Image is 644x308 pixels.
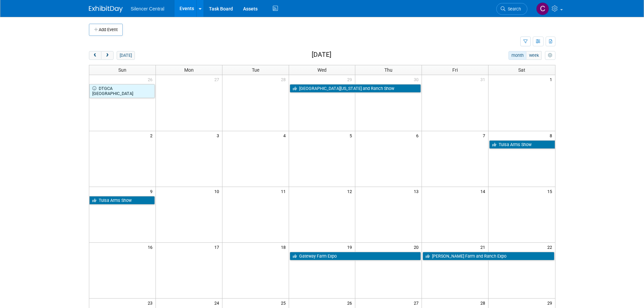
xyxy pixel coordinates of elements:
[290,84,421,93] a: [GEOGRAPHIC_DATA][US_STATE] and Ranch Show
[547,299,555,307] span: 29
[496,3,527,15] a: Search
[347,75,355,84] span: 29
[147,243,156,251] span: 16
[480,75,488,84] span: 31
[518,67,525,73] span: Sat
[482,131,488,140] span: 7
[317,67,327,73] span: Wed
[252,67,259,73] span: Tue
[413,299,422,307] span: 27
[312,51,331,58] h2: [DATE]
[547,187,555,195] span: 15
[89,51,101,60] button: prev
[216,131,222,140] span: 3
[480,299,488,307] span: 28
[415,131,422,140] span: 6
[480,187,488,195] span: 14
[214,299,222,307] span: 24
[280,187,289,195] span: 11
[89,84,155,98] a: DTGCA [GEOGRAPHIC_DATA]
[280,299,289,307] span: 25
[147,75,156,84] span: 26
[280,75,289,84] span: 28
[117,51,135,60] button: [DATE]
[149,187,156,195] span: 9
[347,299,355,307] span: 26
[214,75,222,84] span: 27
[536,2,549,15] img: Cade Cox
[184,67,194,73] span: Mon
[89,24,123,36] button: Add Event
[547,243,555,251] span: 22
[489,140,555,149] a: Tulsa Arms Show
[452,67,458,73] span: Fri
[545,51,555,60] button: myCustomButton
[89,6,123,13] img: ExhibitDay
[280,243,289,251] span: 18
[505,6,521,11] span: Search
[549,131,555,140] span: 8
[118,67,126,73] span: Sun
[290,252,421,261] a: Gateway Farm Expo
[101,51,114,60] button: next
[549,75,555,84] span: 1
[508,51,526,60] button: month
[413,187,422,195] span: 13
[526,51,542,60] button: week
[283,131,289,140] span: 4
[413,75,422,84] span: 30
[413,243,422,251] span: 20
[147,299,156,307] span: 23
[548,53,552,58] i: Personalize Calendar
[347,187,355,195] span: 12
[423,252,554,261] a: [PERSON_NAME] Farm and Ranch Expo
[480,243,488,251] span: 21
[214,243,222,251] span: 17
[349,131,355,140] span: 5
[89,196,155,205] a: Tulsa Arms Show
[131,6,165,11] span: Silencer Central
[347,243,355,251] span: 19
[214,187,222,195] span: 10
[384,67,392,73] span: Thu
[149,131,156,140] span: 2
